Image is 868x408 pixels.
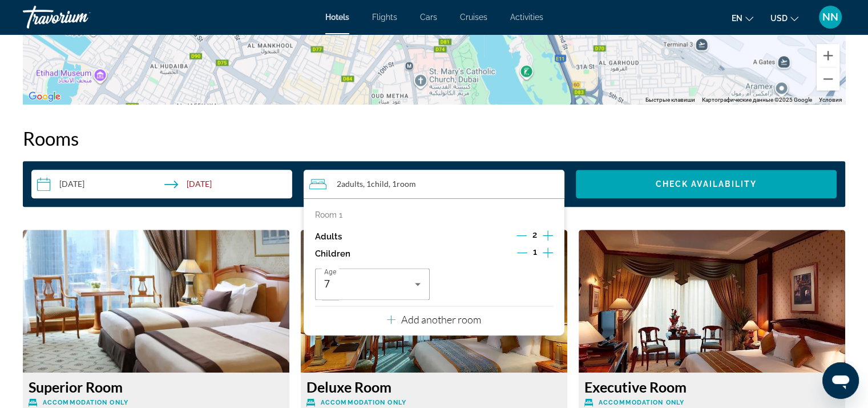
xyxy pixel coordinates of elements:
button: Add another room [387,306,481,330]
span: 2 [337,179,363,189]
button: Check Availability [576,170,837,198]
span: Age [324,268,336,276]
p: Room 1 [315,210,342,219]
img: Google [26,89,63,104]
a: Условия (ссылка откроется в новой вкладке) [819,97,842,103]
span: Картографические данные ©2025 Google [702,97,812,103]
span: NN [822,11,838,23]
p: Children [315,249,350,259]
h3: Executive Room [584,378,839,395]
img: 5bba078c-4045-4e18-a303-30815c332cd7.jpeg [23,230,289,373]
button: Decrement children [517,247,527,261]
img: 69e07771-86f2-4111-8e87-2f304ce59f13.jpeg [301,230,567,373]
p: Add another room [401,313,481,326]
span: USD [770,14,788,23]
button: User Menu [815,5,845,29]
a: Cruises [460,13,487,22]
h2: Rooms [23,127,845,150]
button: Check-in date: Sep 28, 2025 Check-out date: Oct 2, 2025 [31,170,292,198]
span: 2 [532,230,537,239]
span: 1 [533,247,537,257]
div: Search widget [31,170,837,198]
span: Adults [341,179,363,189]
button: Decrement adults [516,230,527,243]
h3: Superior Room [29,378,284,395]
button: Уменьшить [817,67,839,90]
p: Adults [315,232,342,242]
button: Change language [732,10,753,26]
span: Child [371,179,389,189]
span: Accommodation Only [599,399,684,406]
a: Cars [420,13,437,22]
a: Открыть эту область в Google Картах (в новом окне) [26,89,63,104]
span: , 1 [363,179,389,189]
h3: Deluxe Room [306,378,562,395]
button: Increment adults [543,228,553,245]
a: Hotels [325,13,349,22]
span: Check Availability [656,179,757,189]
a: Travorium [23,2,137,32]
button: Change currency [770,10,798,26]
img: 2616ff8a-9d99-4bc8-8bbd-8858e3f09211.jpeg [579,230,845,373]
a: Flights [372,13,397,22]
a: Activities [510,13,543,22]
button: Увеличить [817,44,839,67]
span: Room [397,179,416,189]
button: Travelers: 2 adults, 1 child [304,170,564,198]
button: Быстрые клавиши [645,96,695,104]
iframe: Кнопка запуска окна обмена сообщениями [822,362,859,399]
span: 7 [324,278,330,290]
span: Accommodation Only [321,399,406,406]
span: en [732,14,742,23]
span: , 1 [389,179,416,189]
button: Increment children [543,245,553,262]
span: Accommodation Only [43,399,128,406]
